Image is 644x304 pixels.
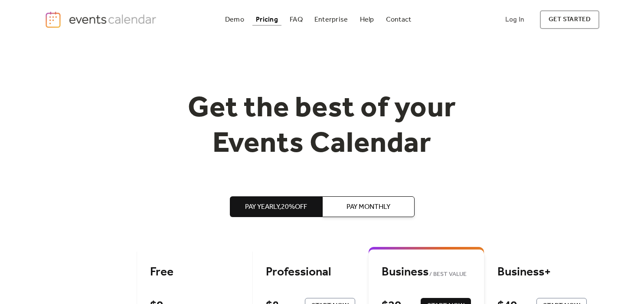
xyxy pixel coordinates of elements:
[314,17,348,22] div: Enterprise
[290,17,303,22] div: FAQ
[245,202,307,212] span: Pay Yearly, 20% off
[386,17,412,22] div: Contact
[428,269,467,280] span: BEST VALUE
[382,265,471,280] div: Business
[382,14,415,26] a: Contact
[252,14,281,26] a: Pricing
[360,17,374,22] div: Help
[311,14,351,26] a: Enterprise
[150,265,239,280] div: Free
[356,14,378,26] a: Help
[286,14,306,26] a: FAQ
[540,10,599,29] a: get started
[266,265,355,280] div: Professional
[45,11,159,29] a: home
[256,17,278,22] div: Pricing
[497,10,533,29] a: Log In
[225,17,244,22] div: Demo
[497,265,587,280] div: Business+
[156,91,489,162] h1: Get the best of your Events Calendar
[222,14,248,26] a: Demo
[230,196,322,217] button: Pay Yearly,20%off
[347,202,390,212] span: Pay Monthly
[322,196,415,217] button: Pay Monthly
